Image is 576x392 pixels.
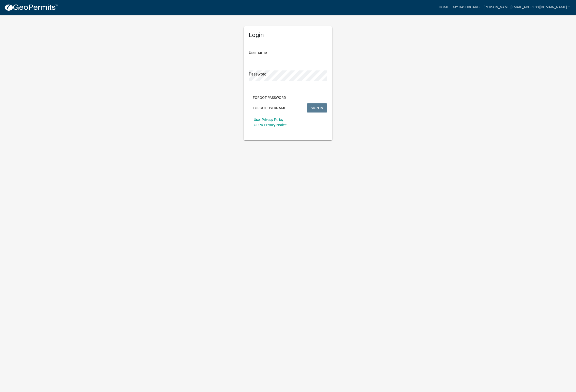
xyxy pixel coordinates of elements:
h5: Login [249,31,327,39]
a: [PERSON_NAME][EMAIL_ADDRESS][DOMAIN_NAME] [482,3,572,12]
a: GDPR Privacy Notice [254,123,286,127]
button: SIGN IN [307,103,327,113]
a: My Dashboard [451,3,482,12]
span: SIGN IN [311,106,323,110]
a: Home [437,3,451,12]
button: Forgot Password [249,93,290,102]
button: Forgot Username [249,103,290,113]
a: User Privacy Policy [254,118,283,122]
